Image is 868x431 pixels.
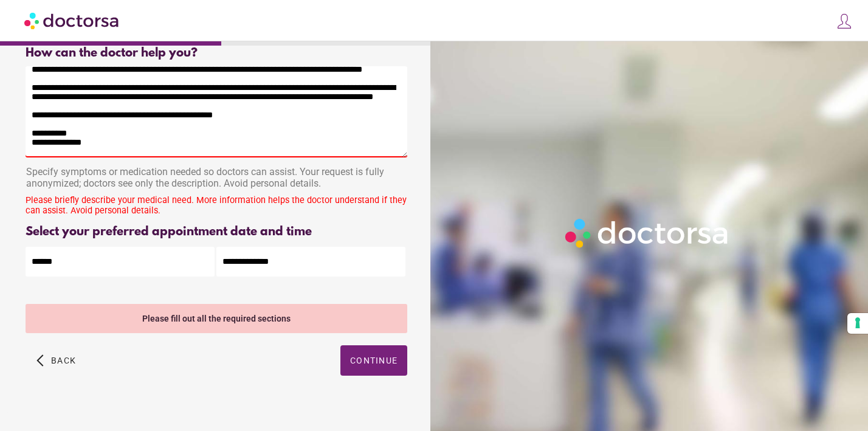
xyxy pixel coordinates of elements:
div: Specify symptoms or medication needed so doctors can assist. Your request is fully anonymized; do... [26,160,407,198]
img: icons8-customer-100.png [836,13,853,30]
img: Doctorsa.com [24,7,120,34]
button: arrow_back_ios Back [32,345,81,376]
div: Please fill out all the required sections [26,304,407,333]
span: Continue [350,356,398,365]
div: How can the doctor help you? [26,46,407,60]
div: Select your preferred appointment date and time [26,225,407,239]
button: Your consent preferences for tracking technologies [847,313,868,334]
div: Please briefly describe your medical need. More information helps the doctor understand if they c... [26,195,407,216]
span: Back [51,356,76,365]
img: Logo-Doctorsa-trans-White-partial-flat.png [560,214,734,253]
button: Continue [340,345,407,376]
